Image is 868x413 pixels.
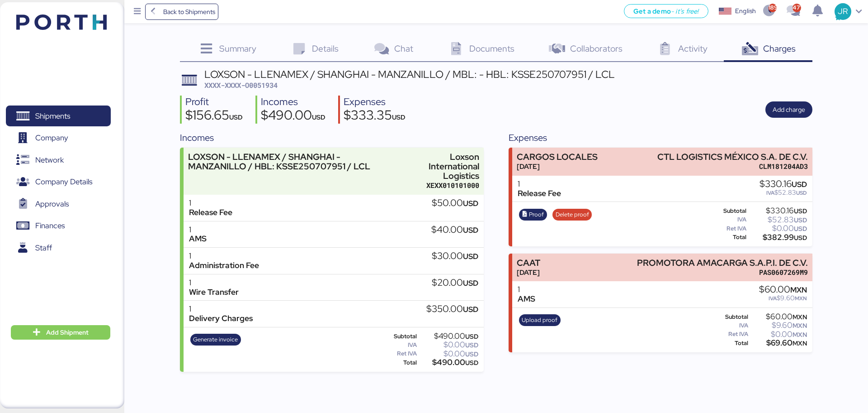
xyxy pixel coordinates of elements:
span: USD [465,341,478,349]
button: Add Shipment [11,325,110,340]
span: USD [794,234,807,242]
div: Expenses [344,96,406,109]
div: PROMOTORA AMACARGA S.A.P.I. DE C.V. [637,258,808,268]
div: CLM181204AD3 [657,162,808,171]
span: Finances [35,219,65,232]
div: $20.00 [432,278,478,288]
span: USD [465,359,478,367]
div: $490.00 [419,333,478,340]
button: Menu [130,4,145,19]
div: Total [709,234,747,240]
div: PAS0607269M9 [637,268,808,277]
span: USD [465,350,478,358]
div: $30.00 [432,251,478,261]
div: AMS [189,234,207,244]
div: $490.00 [419,359,478,366]
div: Incomes [261,96,325,109]
span: JR [838,5,848,17]
a: Staff [6,237,111,258]
button: Delete proof [552,209,592,221]
div: Ret IVA [709,226,747,232]
div: XEXX010101000 [404,181,479,190]
div: $350.00 [426,304,478,314]
div: $9.60 [750,322,807,329]
div: CTL LOGISTICS MÉXICO S.A. DE C.V. [657,152,808,162]
span: MXN [793,313,807,321]
span: Proof [529,210,544,220]
a: Approvals [6,193,111,214]
span: Chat [394,43,413,54]
span: Add Shipment [46,327,89,338]
div: $0.00 [419,341,478,348]
a: Company [6,128,111,149]
span: Upload proof [522,315,557,325]
span: IVA [766,189,774,197]
span: Charges [763,43,796,54]
span: USD [463,251,478,261]
div: Total [709,340,748,346]
div: Profit [185,96,243,109]
button: Upload proof [519,314,561,326]
span: Network [35,154,64,167]
span: USD [463,278,478,288]
div: Delivery Charges [189,314,253,323]
span: IVA [769,295,777,302]
a: Network [6,149,111,170]
div: Incomes [180,131,483,144]
div: IVA [709,216,747,223]
span: Documents [469,43,514,54]
div: IVA [709,322,748,329]
span: MXN [790,285,807,295]
div: Subtotal [381,333,417,340]
div: $69.60 [750,340,807,346]
div: 1 [189,251,259,261]
span: Shipments [35,110,70,123]
span: XXXX-XXXX-O0051934 [204,81,278,90]
span: Add charge [773,104,805,115]
div: Release Fee [518,189,561,198]
div: Total [381,360,417,366]
div: Administration Fee [189,261,259,270]
span: USD [465,332,478,341]
div: CARGOS LOCALES [517,152,598,162]
div: $0.00 [419,351,478,357]
div: 1 [189,198,232,208]
span: USD [229,113,243,121]
span: USD [794,225,807,233]
div: 1 [518,285,535,294]
div: $156.65 [185,109,243,124]
div: Expenses [509,131,812,144]
div: $330.16 [759,179,807,189]
span: Back to Shipments [163,6,215,17]
span: Company Details [35,175,92,188]
span: USD [794,216,807,224]
div: Subtotal [709,208,747,214]
span: MXN [793,339,807,347]
div: [DATE] [517,162,598,171]
div: LOXSON - LLENAMEX / SHANGHAI - MANZANILLO / HBL: KSSE250707951 / LCL [188,152,400,171]
span: USD [463,304,478,314]
span: USD [794,207,807,215]
div: $40.00 [431,225,478,235]
span: Summary [219,43,256,54]
div: CAAT [517,258,540,268]
div: 1 [189,278,239,288]
div: Ret IVA [381,351,417,357]
span: USD [392,113,406,121]
span: USD [792,179,807,189]
div: $60.00 [750,313,807,320]
a: Back to Shipments [145,4,219,20]
div: IVA [381,342,417,348]
div: $333.35 [344,109,406,124]
span: MXN [793,331,807,339]
div: Subtotal [709,314,748,320]
div: $52.83 [748,216,807,223]
div: LOXSON - LLENAMEX / SHANGHAI - MANZANILLO / MBL: - HBL: KSSE250707951 / LCL [204,69,615,79]
div: Ret IVA [709,331,748,337]
button: Add charge [765,101,812,118]
div: $330.16 [748,207,807,214]
span: Details [312,43,339,54]
div: Release Fee [189,208,232,217]
div: $382.99 [748,234,807,241]
div: $50.00 [432,198,478,208]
